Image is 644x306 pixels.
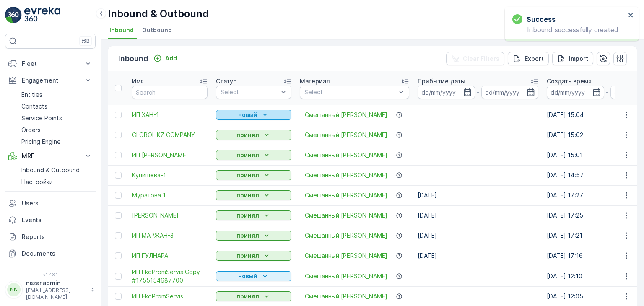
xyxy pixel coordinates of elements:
input: Search [132,86,208,99]
button: принял [216,231,291,241]
p: Inbound & Outbound [108,7,209,21]
a: Смешанный ПЭТ [305,111,387,119]
button: принял [216,130,291,140]
a: Inbound & Outbound [18,164,96,176]
p: Inbound [118,53,148,65]
button: close [628,12,634,20]
p: - [606,87,609,97]
p: Select [304,88,396,96]
a: Pricing Engine [18,136,96,148]
a: Смешанный ПЭТ [305,171,387,179]
a: Смешанный ПЭТ [305,272,387,280]
p: Pricing Engine [21,137,61,146]
p: Export [525,54,544,63]
p: Engagement [22,76,79,85]
a: Users [5,195,96,212]
button: новый [216,110,291,120]
button: принял [216,251,291,261]
p: [EMAIL_ADDRESS][DOMAIN_NAME] [26,287,86,301]
p: принял [236,252,259,260]
p: Events [22,216,92,224]
button: принял [216,190,291,200]
a: ИП ХАН-1 [132,111,208,119]
a: Настройки [18,176,96,188]
button: Clear Filters [446,52,504,65]
p: Создать время [547,77,592,86]
p: Import [569,54,588,63]
div: Toggle Row Selected [115,252,122,259]
p: Documents [22,249,92,258]
span: Outbound [142,26,172,34]
input: dd/mm/yyyy [481,86,539,99]
span: Inbound [109,26,134,34]
p: MRF [22,152,79,160]
td: [DATE] [413,226,543,246]
p: Inbound successfully created [512,26,626,34]
span: ИП МАРЖАН-3 [132,231,208,240]
span: [PERSON_NAME] [132,211,208,220]
p: принял [236,211,259,220]
span: Смешанный [PERSON_NAME] [305,191,387,200]
p: новый [238,272,257,280]
div: Toggle Row Selected [115,273,122,280]
div: Toggle Row Selected [115,293,122,300]
button: Engagement [5,72,96,89]
p: nazar.admin [26,279,86,287]
span: Смешанный [PERSON_NAME] [305,272,387,280]
span: v 1.48.1 [5,272,96,277]
a: Купишева-1 [132,171,208,179]
a: Events [5,212,96,228]
span: Смешанный [PERSON_NAME] [305,131,387,139]
p: Users [22,199,92,207]
p: принял [236,171,259,179]
button: Add [150,53,180,63]
p: - [477,87,480,97]
td: [DATE] [413,205,543,226]
a: Смешанный ПЭТ [305,211,387,220]
button: новый [216,271,291,281]
a: Reports [5,228,96,245]
p: принял [236,191,259,200]
div: Toggle Row Selected [115,172,122,179]
a: ИП ГУЛНАРА [132,252,208,260]
a: ИП EkoPromServis Copy #1755154687700 [132,268,208,285]
p: Add [165,54,177,62]
span: Смешанный [PERSON_NAME] [305,252,387,260]
a: ИП EkoPromServis [132,292,208,301]
p: Настройки [21,178,53,186]
a: ИП Маржан Актау [132,151,208,159]
p: принял [236,131,259,139]
button: MRF [5,148,96,164]
button: принял [216,170,291,180]
a: Entities [18,89,96,101]
td: [DATE] [413,246,543,266]
span: Смешанный [PERSON_NAME] [305,111,387,119]
div: Toggle Row Selected [115,232,122,239]
div: NN [7,283,21,296]
a: Смешанный ПЭТ [305,252,387,260]
span: Смешанный [PERSON_NAME] [305,292,387,301]
p: ⌘B [81,38,90,44]
div: Toggle Row Selected [115,192,122,199]
img: logo [5,7,22,23]
p: Материал [300,77,330,86]
a: Смешанный ПЭТ [305,191,387,200]
button: Export [508,52,549,65]
button: принял [216,150,291,160]
p: Reports [22,233,92,241]
a: Муратова [132,211,208,220]
p: Clear Filters [463,54,499,63]
div: Toggle Row Selected [115,132,122,138]
span: Смешанный [PERSON_NAME] [305,171,387,179]
p: Service Points [21,114,62,122]
p: Select [221,88,278,96]
span: Смешанный [PERSON_NAME] [305,211,387,220]
p: Orders [21,126,41,134]
p: принял [236,151,259,159]
a: Contacts [18,101,96,112]
a: Смешанный ПЭТ [305,231,387,240]
div: Toggle Row Selected [115,112,122,118]
span: Смешанный [PERSON_NAME] [305,231,387,240]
